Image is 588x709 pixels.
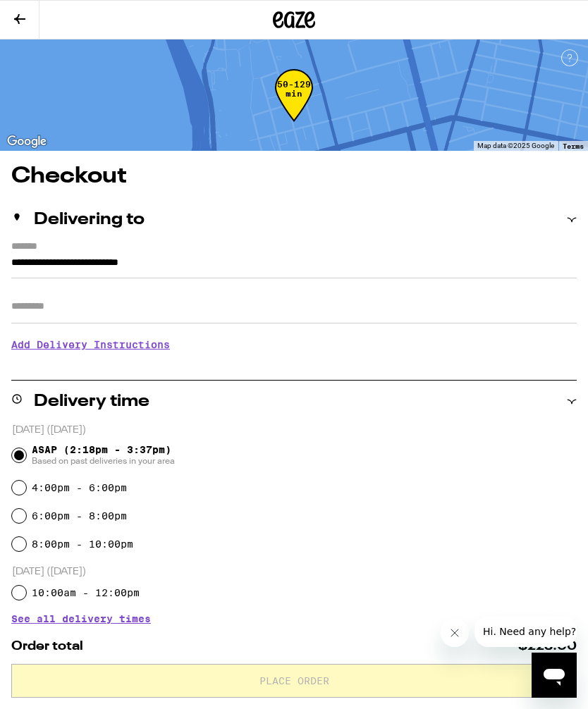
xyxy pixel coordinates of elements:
[11,328,577,361] h3: Add Delivery Instructions
[477,142,554,149] span: Map data ©2025 Google
[4,132,50,151] a: Open this area in Google Maps (opens a new window)
[34,393,149,410] h2: Delivery time
[34,211,145,228] h2: Delivering to
[11,614,151,624] button: See all delivery times
[474,616,577,647] iframe: Message from company
[275,80,313,132] div: 50-129 min
[32,455,175,467] span: Based on past deliveries in your area
[11,165,577,187] h1: Checkout
[32,444,175,467] span: ASAP (2:18pm - 3:37pm)
[12,565,577,579] p: [DATE] ([DATE])
[563,142,584,150] a: Terms
[32,587,140,598] label: 10:00am - 12:00pm
[532,653,577,698] iframe: Button to launch messaging window
[11,664,577,698] button: Place Order
[32,510,127,522] label: 6:00pm - 8:00pm
[11,361,577,372] p: We'll contact you at [PHONE_NUMBER] when we arrive
[32,538,133,550] label: 8:00pm - 10:00pm
[11,640,83,653] span: Order total
[32,482,127,493] label: 4:00pm - 6:00pm
[4,132,50,151] img: Google
[259,676,329,686] span: Place Order
[441,619,469,647] iframe: Close message
[12,424,577,437] p: [DATE] ([DATE])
